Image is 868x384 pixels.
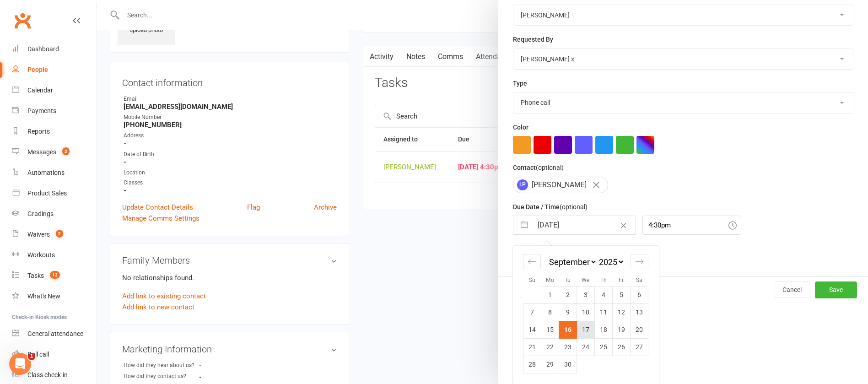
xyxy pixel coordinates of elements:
[11,9,34,32] a: Clubworx
[546,277,554,283] small: Mo
[595,286,613,303] td: Thursday, September 4, 2025
[513,78,527,88] label: Type
[513,177,608,193] div: [PERSON_NAME]
[513,34,553,44] label: Requested By
[631,254,648,269] div: Move forward to switch to the next month.
[565,277,571,283] small: Tu
[577,286,595,303] td: Wednesday, September 3, 2025
[12,101,97,121] a: Payments
[541,303,559,321] td: Monday, September 8, 2025
[559,303,577,321] td: Tuesday, September 9, 2025
[517,179,528,190] span: LP
[815,281,857,298] button: Save
[775,281,809,298] button: Cancel
[559,286,577,303] td: Tuesday, September 2, 2025
[28,353,35,360] span: 1
[523,338,541,356] td: Sunday, September 21, 2025
[9,353,31,375] iframe: Intercom live chat
[613,338,631,356] td: Friday, September 26, 2025
[12,183,97,204] a: Product Sales
[27,128,50,135] div: Reports
[27,169,65,176] div: Automations
[27,371,68,379] div: Class check-in
[523,303,541,321] td: Sunday, September 7, 2025
[27,272,44,279] div: Tasks
[631,303,648,321] td: Saturday, September 13, 2025
[50,271,60,279] span: 12
[523,321,541,338] td: Sunday, September 14, 2025
[27,292,60,300] div: What's New
[631,286,648,303] td: Saturday, September 6, 2025
[12,204,97,224] a: Gradings
[27,66,48,73] div: People
[577,303,595,321] td: Wednesday, September 10, 2025
[12,286,97,307] a: What's New
[12,344,97,365] a: Roll call
[62,147,70,155] span: 2
[27,107,56,114] div: Payments
[541,338,559,356] td: Monday, September 22, 2025
[523,254,541,269] div: Move backward to switch to the previous month.
[27,351,49,358] div: Roll call
[27,210,54,217] div: Gradings
[12,142,97,162] a: Messages 2
[513,162,564,173] label: Contact
[513,246,658,384] div: Calendar
[559,321,577,338] td: Selected. Tuesday, September 16, 2025
[12,162,97,183] a: Automations
[27,231,50,238] div: Waivers
[559,338,577,356] td: Tuesday, September 23, 2025
[56,230,63,238] span: 2
[12,224,97,245] a: Waivers 2
[12,59,97,80] a: People
[513,243,566,254] label: Email preferences
[541,321,559,338] td: Monday, September 15, 2025
[600,277,607,283] small: Th
[595,338,613,356] td: Thursday, September 25, 2025
[12,245,97,265] a: Workouts
[613,303,631,321] td: Friday, September 12, 2025
[615,216,631,234] button: Clear Date
[513,202,588,212] label: Due Date / Time
[541,356,559,373] td: Monday, September 29, 2025
[631,321,648,338] td: Saturday, September 20, 2025
[595,303,613,321] td: Thursday, September 11, 2025
[12,39,97,59] a: Dashboard
[12,324,97,344] a: General attendance kiosk mode
[27,148,56,156] div: Messages
[12,121,97,142] a: Reports
[12,80,97,101] a: Calendar
[27,189,67,197] div: Product Sales
[513,122,528,132] label: Color
[582,277,589,283] small: We
[613,286,631,303] td: Friday, September 5, 2025
[613,321,631,338] td: Friday, September 19, 2025
[577,338,595,356] td: Wednesday, September 24, 2025
[595,321,613,338] td: Thursday, September 18, 2025
[523,356,541,373] td: Sunday, September 28, 2025
[636,277,642,283] small: Sa
[12,265,97,286] a: Tasks 12
[631,338,648,356] td: Saturday, September 27, 2025
[541,286,559,303] td: Monday, September 1, 2025
[27,45,59,53] div: Dashboard
[619,277,624,283] small: Fr
[559,356,577,373] td: Tuesday, September 30, 2025
[27,330,83,337] div: General attendance
[577,321,595,338] td: Wednesday, September 17, 2025
[536,164,564,171] small: (optional)
[27,251,55,259] div: Workouts
[529,277,535,283] small: Su
[27,87,53,94] div: Calendar
[560,203,588,211] small: (optional)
